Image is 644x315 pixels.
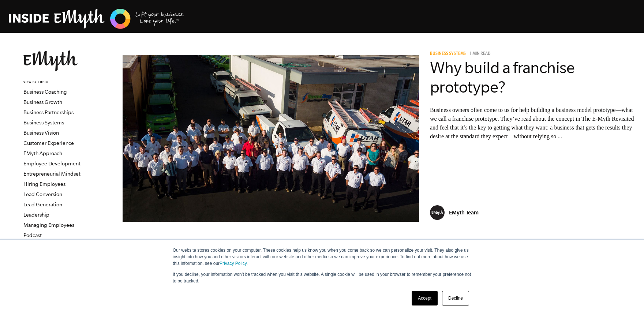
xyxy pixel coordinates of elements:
[23,181,65,187] a: Hiring Employees
[23,109,74,115] a: Business Partnerships
[412,291,438,305] a: Accept
[23,130,59,136] a: Business Vision
[430,52,468,57] a: Business Systems
[123,55,419,222] img: business model prototype
[23,120,64,125] a: Business Systems
[23,161,80,166] a: Employee Development
[430,59,575,96] a: Why build a franchise prototype?
[430,52,466,57] span: Business Systems
[23,202,62,207] a: Lead Generation
[23,140,74,146] a: Customer Experience
[23,89,67,95] a: Business Coaching
[173,271,471,284] p: If you decline, your information won’t be tracked when you visit this website. A single cookie wi...
[442,291,469,305] a: Decline
[469,52,491,57] p: 1 min read
[9,8,184,30] img: EMyth Business Coaching
[23,171,80,177] a: Entrepreneurial Mindset
[23,150,62,156] a: EMyth Approach
[23,222,74,228] a: Managing Employees
[23,232,42,238] a: Podcast
[430,205,445,220] img: EMyth Team - EMyth
[220,261,247,266] a: Privacy Policy
[449,209,479,215] p: EMyth Team
[430,106,639,141] p: Business owners often come to us for help building a business model prototype—what we call a fran...
[23,80,112,85] h6: VIEW BY TOPIC
[173,247,471,267] p: Our website stores cookies on your computer. These cookies help us know you when you come back so...
[23,191,62,197] a: Lead Conversion
[23,50,78,71] img: EMyth
[23,212,49,218] a: Leadership
[23,99,62,105] a: Business Growth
